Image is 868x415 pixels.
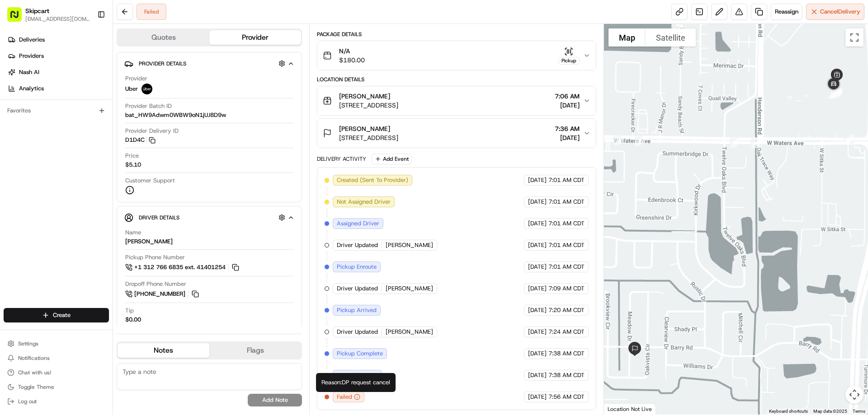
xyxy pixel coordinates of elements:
div: 2 [726,134,743,151]
div: Delivery Activity [317,155,366,163]
button: Skipcart[EMAIL_ADDRESS][DOMAIN_NAME] [4,4,94,25]
a: Open this area in Google Maps (opens a new window) [606,403,636,415]
span: [DATE] [528,306,547,314]
span: Notifications [18,354,50,362]
span: 7:01 AM CDT [548,198,585,206]
span: [PHONE_NUMBER] [134,290,185,298]
span: [DATE] [528,350,547,358]
span: [STREET_ADDRESS] [339,133,398,142]
span: Providers [19,52,44,60]
div: Pickup [558,57,580,65]
img: Google [606,403,636,415]
span: [DATE] [528,371,547,379]
button: Chat with us! [4,366,109,379]
a: Providers [4,49,113,63]
span: Chat with us! [18,369,51,376]
button: Notifications [4,352,109,364]
div: 18 [825,85,842,102]
span: Provider Delivery ID [125,127,179,135]
span: Pickup Complete [337,350,383,358]
button: Notes [118,343,209,358]
span: Created (Sent To Provider) [337,176,408,184]
span: Uber [125,85,138,93]
button: Reassign [771,4,802,20]
div: 11 [610,132,627,149]
div: 15 [829,85,846,102]
span: 7:38 AM CDT [548,371,585,379]
button: Toggle fullscreen view [845,28,863,47]
button: Create [4,308,109,322]
span: Driver Updated [337,328,378,336]
span: Dropoff Enroute [337,371,378,379]
input: Clear [24,58,149,68]
button: Toggle Theme [4,381,109,393]
div: Reason: DP request cancel [316,373,396,392]
span: [PERSON_NAME] [386,241,433,249]
span: [DATE] [528,176,547,184]
div: 9 [840,131,857,148]
span: [DATE] [555,133,580,142]
span: 7:01 AM CDT [548,263,585,271]
span: Deliveries [19,36,45,44]
button: Provider Details [124,56,294,71]
span: Pickup Enroute [337,263,377,271]
a: Terms [853,409,865,414]
span: Not Assigned Driver [337,198,391,206]
div: 3 [747,135,764,152]
span: Cancel Delivery [820,8,860,16]
span: Failed [337,393,352,401]
span: 7:24 AM CDT [548,328,585,336]
span: 7:38 AM CDT [548,350,585,358]
div: 1 [631,132,648,149]
span: Nash AI [19,68,39,76]
div: Package Details [317,31,596,38]
button: D1D4C [125,136,156,144]
span: 7:09 AM CDT [548,284,585,293]
span: 7:20 AM CDT [548,306,585,314]
img: Nash [9,9,27,27]
span: Create [53,311,71,319]
button: Keyboard shortcuts [769,408,808,415]
button: Driver Details [124,210,294,225]
span: $5.10 [125,161,141,169]
a: Powered byPylon [64,153,109,160]
span: [DATE] [528,263,547,271]
button: [PHONE_NUMBER] [125,289,200,299]
div: Location Details [317,76,596,83]
button: Flags [209,343,301,358]
button: Pickup [558,47,580,65]
span: N/A [339,47,365,56]
button: Show satellite imagery [646,28,696,47]
div: $0.00 [125,316,141,324]
div: 17 [828,85,845,102]
button: [PERSON_NAME][STREET_ADDRESS]7:06 AM[DATE] [317,86,595,115]
span: [DATE] [555,101,580,110]
div: [PERSON_NAME] [125,238,173,246]
a: +1 312 766 6835 ext. 41401254 [125,262,241,272]
span: Analytics [19,84,44,93]
span: Name [125,228,141,237]
span: Map data ©2025 [813,409,847,414]
span: $180.00 [339,56,365,65]
span: Driver Updated [337,241,378,249]
span: 7:01 AM CDT [548,241,585,249]
button: [EMAIL_ADDRESS][DOMAIN_NAME] [25,15,90,23]
a: Analytics [4,81,113,96]
span: Provider Batch ID [125,102,172,110]
a: 💻API Documentation [73,127,149,144]
div: We're available if you need us! [31,95,114,103]
button: Quotes [118,30,209,45]
span: Dropoff Phone Number [125,280,186,288]
span: Knowledge Base [18,131,69,140]
span: Pylon [90,153,109,160]
div: Start new chat [31,86,148,95]
a: 📗Knowledge Base [5,127,73,144]
button: Log out [4,395,109,408]
span: bat_HW9Adwm0WBW9oN1jUJ8D9w [125,111,226,119]
button: [PERSON_NAME][STREET_ADDRESS]7:36 AM[DATE] [317,119,595,148]
span: Log out [18,398,37,405]
img: 1736555255976-a54dd68f-1ca7-489b-9aae-adbdc363a1c4 [9,86,25,103]
span: [DATE] [528,219,547,228]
